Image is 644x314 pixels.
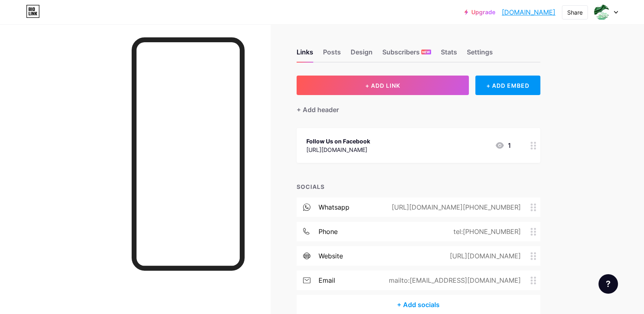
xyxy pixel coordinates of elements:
div: Posts [323,47,341,62]
div: Follow Us on Facebook [306,137,370,145]
div: Design [351,47,373,62]
div: tel:[PHONE_NUMBER] [440,227,531,236]
button: + ADD LINK [297,76,469,95]
div: mailto:[EMAIL_ADDRESS][DOMAIN_NAME] [376,275,531,285]
div: [URL][DOMAIN_NAME] [306,145,370,154]
span: NEW [422,50,430,54]
div: [URL][DOMAIN_NAME][PHONE_NUMBER] [379,202,531,212]
div: 1 [495,141,511,150]
a: Upgrade [464,9,495,15]
div: whatsapp [319,202,349,212]
div: Stats [441,47,457,62]
img: nstradersmultan [594,4,609,20]
div: + Add header [297,105,339,115]
div: Links [297,47,313,62]
a: [DOMAIN_NAME] [502,7,555,17]
div: Share [567,8,583,17]
div: + ADD EMBED [475,76,540,95]
span: + ADD LINK [365,82,400,89]
div: email [319,275,335,285]
div: Settings [467,47,493,62]
div: Subscribers [382,47,431,62]
div: website [319,251,343,261]
div: phone [319,227,338,236]
div: SOCIALS [297,182,540,191]
div: [URL][DOMAIN_NAME] [437,251,531,261]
